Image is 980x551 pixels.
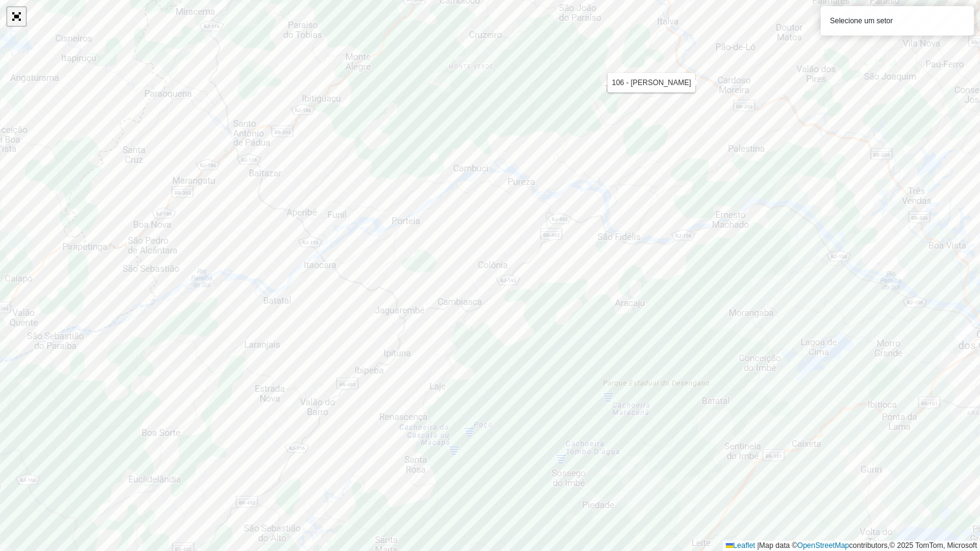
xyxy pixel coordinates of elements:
a: Leaflet [726,541,755,550]
div: Selecione um setor [821,6,974,36]
span: | [757,541,759,550]
a: OpenStreetMap [797,541,850,550]
a: Abrir mapa em tela cheia [7,7,26,26]
div: Map data © contributors,© 2025 TomTom, Microsoft [723,541,980,551]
